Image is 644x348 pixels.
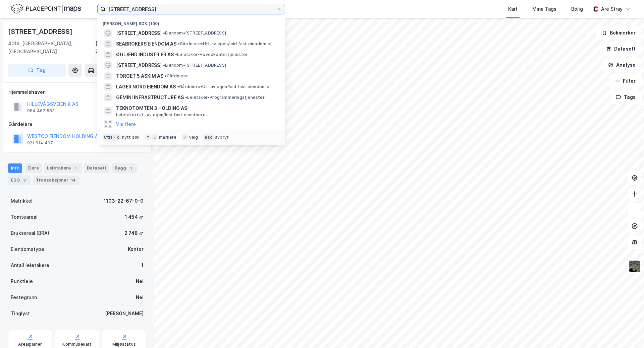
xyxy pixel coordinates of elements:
button: Bokmerker [596,26,641,40]
div: Miljøstatus [112,342,136,347]
span: • [165,73,167,78]
div: Leietakere [44,163,82,173]
div: 2 748 ㎡ [124,229,144,237]
div: avbryt [215,135,229,140]
div: Kart [508,5,518,13]
div: Antall leietakere [11,261,49,269]
div: Arealplaner [18,342,42,347]
span: Gårdeiere • Utl. av egen/leid fast eiendom el. [178,41,272,47]
div: Nei [136,277,144,285]
div: 1 [141,261,144,269]
button: Tag [8,64,66,77]
input: Søk på adresse, matrikkel, gårdeiere, leietakere eller personer [106,4,277,14]
div: Datasett [84,163,109,173]
span: Eiendom • [STREET_ADDRESS] [163,63,226,68]
div: Kontor [128,245,144,253]
div: 984 467 583 [27,108,55,114]
iframe: Chat Widget [610,316,644,348]
div: Ctrl + k [103,134,121,141]
span: • [185,95,187,100]
button: Analyse [602,58,641,72]
div: Bygg [112,163,137,173]
div: [PERSON_NAME] [105,309,144,318]
span: Eiendom • [STREET_ADDRESS] [163,30,226,36]
div: 1 [72,165,79,171]
div: Mine Tags [532,5,556,13]
span: TORGET 5 ASKIM AS [116,72,163,80]
div: Gårdeiere [8,120,146,128]
div: 4016, [GEOGRAPHIC_DATA], [GEOGRAPHIC_DATA] [8,40,95,56]
button: Filter [609,74,641,88]
span: LAGER NORD EIENDOM AS [116,83,176,91]
div: Kommunekart [62,342,92,347]
span: GEMINI INFRASTRUCTURE AS [116,93,184,101]
div: [GEOGRAPHIC_DATA], 22/67 [95,40,146,56]
span: ØGLÆND INDUSTRIER AS [116,51,174,59]
div: 1 [127,165,134,171]
div: Tomteareal [11,213,38,221]
div: Festegrunn [11,293,37,301]
div: Bruksareal (BRA) [11,229,49,237]
button: Vis flere [116,120,136,128]
div: Info [8,163,22,173]
span: TEKNOTOMTEN 3 HOLDING AS [116,104,277,112]
span: [STREET_ADDRESS] [116,29,162,37]
div: esc [203,134,214,141]
div: ESG [8,176,31,185]
span: • [177,84,179,89]
div: Matrikkel [11,197,33,205]
div: 921 614 497 [27,140,53,146]
button: Tags [610,90,641,104]
span: Gårdeiere • Utl. av egen/leid fast eiendom el. [177,84,272,89]
button: Datasett [600,42,641,56]
span: • [178,41,180,46]
div: 1 454 ㎡ [125,213,144,221]
img: 9k= [628,260,641,273]
div: Transaksjoner [33,176,79,185]
div: velg [189,135,198,140]
div: 14 [70,177,77,184]
span: Leietaker • Utl. av egen/leid fast eiendom el. [116,112,208,118]
div: 3 [21,177,28,184]
div: Hjemmelshaver [8,88,146,96]
span: Leietaker • Hovedkontortjenester [175,52,248,57]
div: Eiendomstype [11,245,44,253]
span: SEABROKERS EIENDOM AS [116,40,176,48]
div: Tinglyst [11,309,30,318]
div: nytt søk [122,135,140,140]
span: • [175,52,177,57]
span: • [163,63,165,68]
div: Punktleie [11,277,33,285]
div: Are Stray [601,5,623,13]
div: 1103-22-67-0-0 [104,197,144,205]
div: markere [159,135,176,140]
div: [STREET_ADDRESS] [8,26,74,37]
span: Leietaker • Programmeringstjenester [185,95,265,100]
span: [STREET_ADDRESS] [116,61,162,69]
img: logo.f888ab2527a4732fd821a326f86c7f29.svg [11,3,81,15]
span: Gårdeiere [165,73,188,79]
div: [PERSON_NAME] søk (100) [97,16,285,28]
div: Bolig [571,5,583,13]
span: • [163,30,165,36]
div: Eiere [25,163,42,173]
div: Nei [136,293,144,301]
